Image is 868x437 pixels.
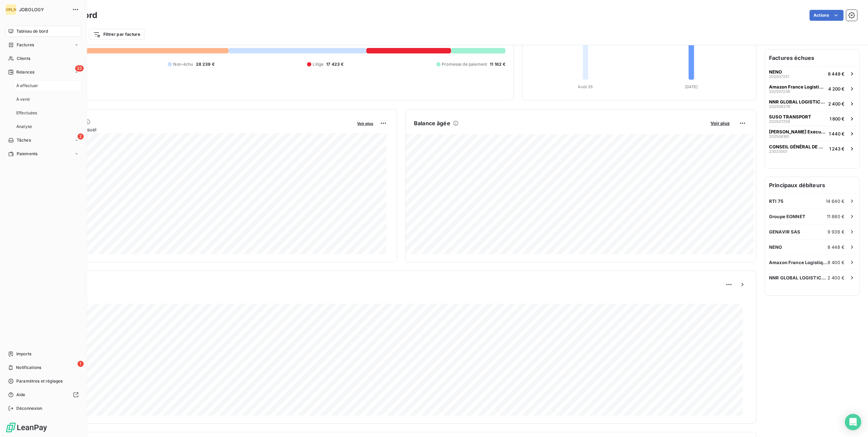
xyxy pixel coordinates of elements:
span: 11 162 € [490,61,505,67]
button: Amazon France Logistique SAS2025072364 200 € [765,81,859,96]
span: 23 [75,65,84,71]
span: 8 448 € [828,71,845,77]
span: Promesse de paiement [442,61,487,67]
span: Voir plus [357,121,373,126]
button: SUSO TRANSPORT2025072581 800 € [765,111,859,126]
span: Aide [16,392,26,398]
h6: Balance âgée [414,119,450,127]
span: 202508278 [769,104,790,109]
span: Tableau de bord [16,28,48,34]
span: SUSO TRANSPORT [769,114,811,119]
span: Factures [17,42,34,48]
span: Amazon France Logistique SAS [769,260,828,265]
span: NNR GLOBAL LOGISTICS [GEOGRAPHIC_DATA] [769,99,825,104]
span: Déconnexion [16,405,43,411]
button: Voir plus [708,120,732,126]
span: Voir plus [711,120,730,126]
tspan: Août 25 [578,84,593,89]
span: 8 448 € [828,244,845,250]
span: 2 400 € [828,275,845,280]
span: GENAVIR SAS [769,229,801,234]
span: Amazon France Logistique SAS [769,84,825,90]
div: Open Intercom Messenger [845,414,861,430]
span: 17 423 € [326,61,344,67]
img: Logo LeanPay [5,422,48,433]
span: Imports [16,351,31,357]
span: Groupe EONNET [769,214,805,219]
span: Analyse [16,124,32,130]
a: Aide [5,389,81,400]
span: Non-échu [173,61,193,67]
span: À effectuer [16,83,38,89]
span: 9 936 € [828,229,845,234]
span: 8 400 € [828,260,845,265]
span: Tâches [17,137,31,143]
span: 23023001 [769,149,787,153]
span: 1 243 € [829,146,845,151]
span: Clients [17,55,30,62]
span: 1 [78,361,84,367]
tspan: [DATE] [685,84,698,89]
h6: Principaux débiteurs [765,177,859,193]
span: 28 239 € [196,61,215,67]
span: NENO [769,244,782,250]
span: Effectuées [16,110,37,116]
span: 1 440 € [829,131,845,136]
button: NNR GLOBAL LOGISTICS [GEOGRAPHIC_DATA]2025082782 400 € [765,96,859,111]
span: 1 800 € [830,116,845,122]
span: 202507251 [769,75,789,79]
span: NNR GLOBAL LOGISTICS [GEOGRAPHIC_DATA] [769,275,828,280]
span: 202507258 [769,119,790,124]
span: Chiffre d'affaires mensuel [38,126,352,133]
span: 202506165 [769,134,789,139]
span: 11 880 € [827,214,845,219]
span: À venir [16,96,30,102]
button: Filtrer par facture [89,29,145,40]
button: Voir plus [355,120,375,126]
span: Paiements [17,151,37,157]
span: CONSEIL GÉNÉRAL DE MAYOTTE [769,144,827,149]
span: 14 640 € [826,198,845,204]
span: 4 200 € [828,86,845,92]
h6: Factures échues [765,50,859,66]
span: RTI 75 [769,198,783,204]
span: 202507236 [769,90,790,94]
button: NENO2025072518 448 € [765,66,859,81]
span: Paramètres et réglages [16,378,63,384]
button: [PERSON_NAME] Executive search2025061651 440 € [765,126,859,141]
span: Litige [313,61,323,67]
span: Relances [16,69,34,75]
span: 2 [78,133,84,140]
button: Actions [809,10,844,21]
span: Notifications [16,365,41,371]
div: [PERSON_NAME] [5,4,16,15]
span: JOBOLOGY [19,7,68,12]
span: [PERSON_NAME] Executive search [769,129,826,134]
button: CONSEIL GÉNÉRAL DE MAYOTTE230230011 243 € [765,141,859,156]
span: 2 400 € [828,101,845,107]
span: NENO [769,69,782,75]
